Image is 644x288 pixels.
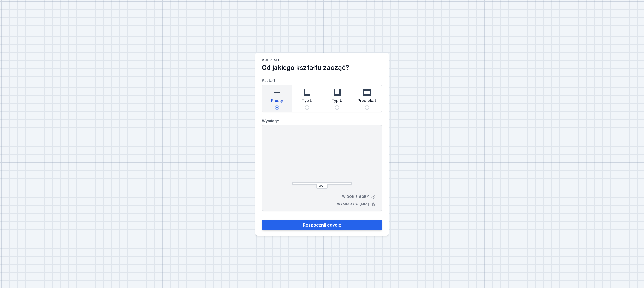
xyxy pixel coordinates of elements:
span: Prostokąt [358,98,376,105]
span: Typ L [302,98,312,105]
input: Typ L [305,105,309,110]
span: Prosty [271,98,283,105]
button: Rozpocznij edycję [262,220,382,230]
input: Prostokąt [365,105,369,110]
h2: Od jakiego kształtu zacząć? [262,63,382,72]
input: Prosty [275,105,279,110]
label: Kształt: [262,76,382,112]
label: Wymiary: [262,116,382,125]
img: u-shaped.svg [332,87,342,98]
h1: AQcreate [262,58,382,63]
img: rectangle.svg [362,87,372,98]
img: straight.svg [272,87,282,98]
input: Wymiar [mm] [318,184,326,188]
input: Typ U [335,105,339,110]
img: l-shaped.svg [302,87,312,98]
span: Typ U [332,98,342,105]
